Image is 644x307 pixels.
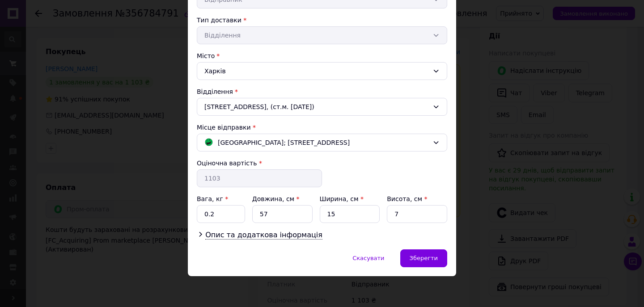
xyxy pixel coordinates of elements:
[197,62,447,80] div: Харків
[218,138,350,147] span: [GEOGRAPHIC_DATA]; [STREET_ADDRESS]
[197,195,228,202] label: Вага, кг
[410,255,438,261] span: Зберегти
[197,123,447,132] div: Місце відправки
[197,87,447,96] div: Відділення
[197,51,447,60] div: Місто
[320,195,364,202] label: Ширина, см
[387,195,427,202] label: Висота, см
[197,16,447,25] div: Тип доставки
[252,195,300,202] label: Довжина, см
[197,160,257,167] label: Оціночна вартість
[352,255,384,261] span: Скасувати
[205,231,322,240] span: Опис та додаткова інформація
[197,98,447,116] div: [STREET_ADDRESS], (ст.м. [DATE])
